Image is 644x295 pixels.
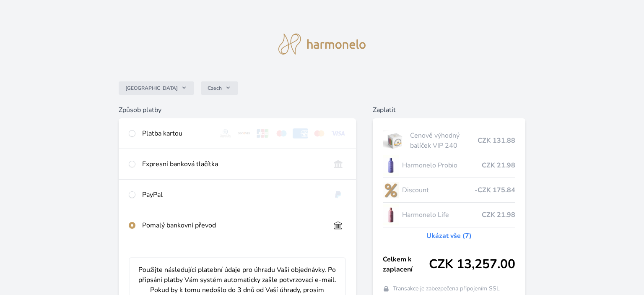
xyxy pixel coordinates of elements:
[330,220,346,230] img: bankTransfer_IBAN.svg
[125,85,178,91] span: [GEOGRAPHIC_DATA]
[119,105,356,115] h6: Způsob platby
[482,210,515,220] span: CZK 21.98
[393,285,500,293] span: Transakce je zabezpečena připojením SSL
[402,210,482,220] span: Harmonelo Life
[410,131,478,151] span: Cenově výhodný balíček VIP 240
[383,155,399,176] img: CLEAN_PROBIO_se_stinem_x-lo.jpg
[218,128,233,138] img: diners.svg
[402,160,482,170] span: Harmonelo Probio
[274,128,289,138] img: maestro.svg
[383,130,407,151] img: vip.jpg
[478,136,515,146] span: CZK 131.88
[255,128,270,138] img: jcb.svg
[293,128,308,138] img: amex.svg
[373,105,525,115] h6: Zaplatit
[236,128,252,138] img: discover.svg
[383,204,399,225] img: CLEAN_LIFE_se_stinem_x-lo.jpg
[142,128,211,138] div: Platba kartou
[119,81,194,95] button: [GEOGRAPHIC_DATA]
[330,190,346,200] img: paypal.svg
[482,160,515,170] span: CZK 21.98
[208,85,222,91] span: Czech
[330,128,346,138] img: visa.svg
[383,254,429,274] span: Celkem k zaplacení
[142,220,324,230] div: Pomalý bankovní převod
[142,190,324,200] div: PayPal
[402,185,475,195] span: Discount
[475,185,515,195] span: -CZK 175.84
[383,180,399,201] img: discount-lo.png
[429,257,515,272] span: CZK 13,257.00
[426,231,472,241] a: Ukázat vše (7)
[142,159,324,169] div: Expresní banková tlačítka
[312,128,327,138] img: mc.svg
[278,34,366,55] img: logo.svg
[330,159,346,169] img: onlineBanking_CZ.svg
[201,81,238,95] button: Czech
